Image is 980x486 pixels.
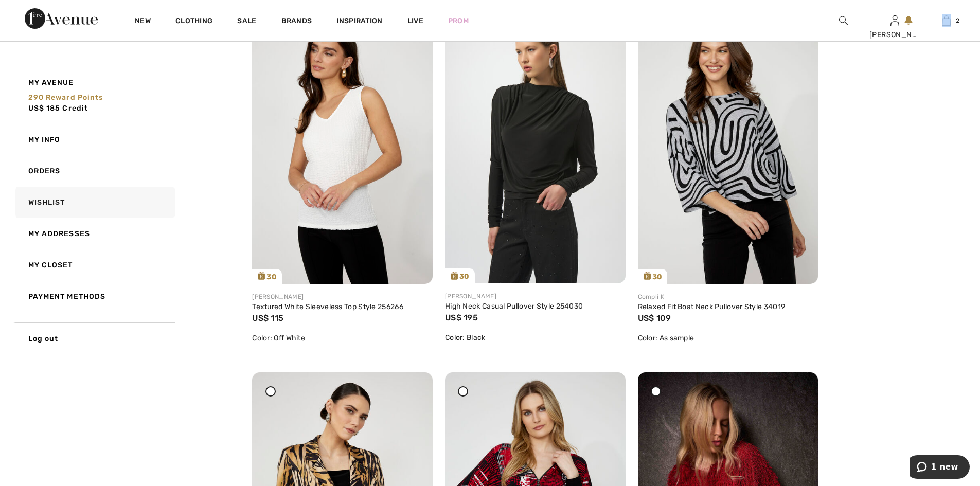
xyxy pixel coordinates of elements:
[13,155,175,187] a: Orders
[890,15,899,25] a: Sign In
[942,14,951,27] img: My Bag
[638,13,818,284] img: compli-k-tops-as-sample_34019_1_9706_search.jpg
[13,249,175,281] a: My Closet
[28,77,74,88] span: My Avenue
[445,313,478,322] span: US$ 195
[638,313,671,323] span: US$ 109
[28,93,103,102] span: 290 Reward points
[13,281,175,312] a: Payment Methods
[638,302,786,311] a: Relaxed Fit Boat Neck Pullover Style 34019
[638,13,818,284] a: 30
[869,29,920,40] div: [PERSON_NAME]
[135,16,151,27] a: New
[336,16,382,27] span: Inspiration
[281,16,312,27] a: Brands
[25,8,98,29] img: 1ère Avenue
[445,332,626,343] div: Color: Black
[175,16,212,27] a: Clothing
[13,124,175,155] a: My Info
[956,16,959,25] span: 2
[28,104,88,113] span: US$ 185 Credit
[252,13,433,284] a: 30
[445,13,626,283] a: 30
[407,15,423,26] a: Live
[445,292,626,301] div: [PERSON_NAME]
[890,14,899,27] img: My Info
[237,16,256,27] a: Sale
[252,313,283,323] span: US$ 115
[445,302,583,311] a: High Neck Casual Pullover Style 254030
[445,13,626,283] img: joseph-ribkoff-tops-black_254030_1_6836_search.jpg
[638,333,818,344] div: Color: As sample
[13,322,175,354] a: Log out
[252,13,433,284] img: frank-lyman-tops-off-white_256266a_4_86ae_search.jpg
[13,187,175,218] a: Wishlist
[252,292,433,301] div: [PERSON_NAME]
[252,302,403,311] a: Textured White Sleeveless Top Style 256266
[839,14,848,27] img: search the website
[638,292,818,301] div: Compli K
[252,333,433,344] div: Color: Off White
[921,14,971,27] a: 2
[13,218,175,249] a: My Addresses
[448,15,469,26] a: Prom
[910,455,970,481] iframe: Opens a widget where you can chat to one of our agents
